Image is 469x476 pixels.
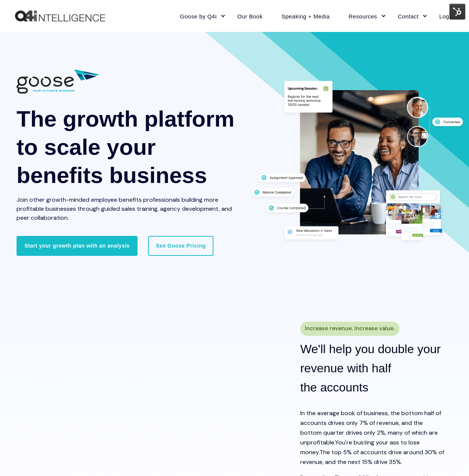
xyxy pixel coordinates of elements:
[300,448,444,466] span: The top 5% of accounts drive around 30% of revenue, and the next 15% drive 35%.
[17,70,99,94] img: 01882 Goose Q4i Logo wTag-CC
[15,11,105,22] img: Q4intelligence, LLC logo
[148,236,213,255] a: See Goose Pricing
[300,340,445,397] h2: We'll help you double your revenue with half the accounts
[300,409,301,417] span: I
[17,236,138,255] a: Start your growth plan with an analysis
[247,77,467,246] img: Two professionals working together at a desk surrounded by graphics displaying different features...
[449,4,465,20] img: HubSpot Tools Menu Toggle
[15,11,105,22] a: Back to Home
[17,196,232,222] span: Join other growth-minded employee benefits professionals building more profitable businesses thro...
[300,438,420,456] span: You're busting your ass to lose money.
[305,323,395,334] span: Increase revenue. Increase value.
[300,409,441,446] span: n the average book of business, the bottom half of accounts drives only 7% of revenue, and the bo...
[17,106,234,188] span: The growth platform to scale your benefits business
